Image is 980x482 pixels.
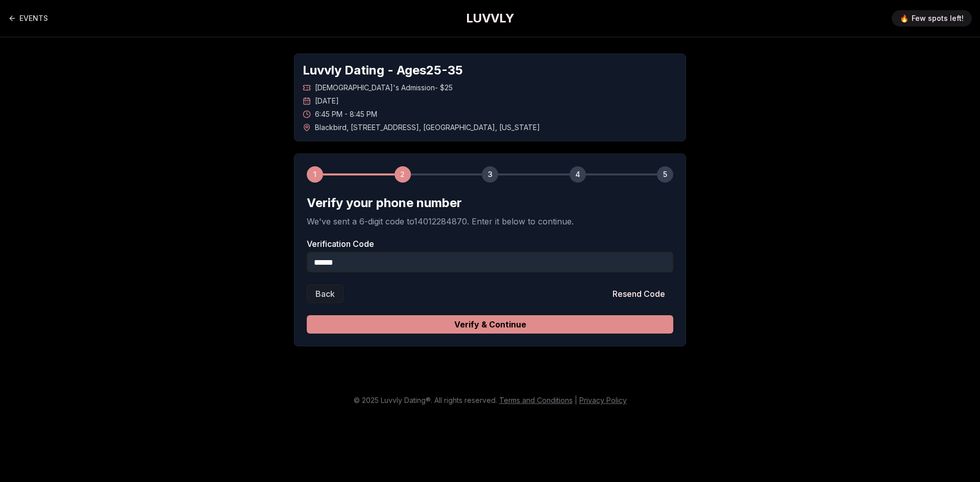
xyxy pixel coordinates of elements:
a: Back to events [8,8,48,29]
h1: Luvvly Dating - Ages 25 - 35 [303,62,677,79]
a: Privacy Policy [579,396,627,404]
span: 6:45 PM - 8:45 PM [315,109,377,119]
div: 3 [482,166,498,183]
div: 4 [570,166,586,183]
a: Terms and Conditions [499,396,573,404]
label: Verification Code [307,240,673,248]
a: LUVVLY [466,10,514,27]
p: We've sent a 6-digit code to 14012284870 . Enter it below to continue. [307,215,673,227]
span: [DEMOGRAPHIC_DATA]'s Admission - $25 [315,83,453,93]
div: 2 [395,166,411,183]
span: 🔥 [900,13,909,23]
span: Few spots left! [912,13,964,23]
div: 5 [657,166,673,183]
button: Verify & Continue [307,315,673,334]
span: [DATE] [315,96,339,106]
h2: Verify your phone number [307,195,673,211]
div: 1 [307,166,323,183]
button: Resend Code [604,285,673,303]
span: | [575,396,577,404]
button: Back [307,285,344,303]
span: Blackbird , [STREET_ADDRESS] , [GEOGRAPHIC_DATA] , [US_STATE] [315,122,540,133]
